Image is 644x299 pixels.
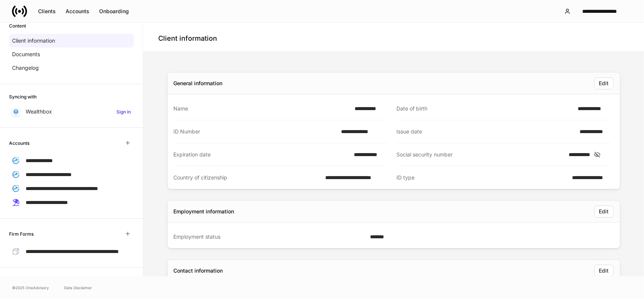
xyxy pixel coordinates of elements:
h6: Sign in [116,108,131,115]
div: Issue date [397,128,575,135]
div: Name [174,105,350,112]
div: General information [174,80,223,87]
span: © 2025 OneAdvisory [12,285,49,291]
div: Employment information [174,208,234,215]
h6: Accounts [9,140,29,147]
p: Client information [12,37,55,44]
div: Edit [599,208,609,215]
div: Contact information [174,267,223,274]
p: Wealthbox [26,108,52,115]
a: Documents [9,48,134,61]
div: Onboarding [99,8,129,15]
button: Edit [594,205,614,218]
h6: Firm Forms [9,230,34,238]
button: Onboarding [94,5,134,17]
div: ID type [397,174,568,181]
p: Changelog [12,64,39,72]
div: Date of birth [397,105,574,112]
button: Edit [594,265,614,277]
div: Clients [38,8,56,15]
div: Country of citizenship [174,174,321,181]
button: Clients [33,5,61,17]
a: Changelog [9,61,134,75]
h6: Content [9,22,26,29]
a: WealthboxSign in [9,105,134,118]
div: Edit [599,80,609,87]
h4: Client information [158,34,217,43]
div: Edit [599,267,609,274]
a: Data Disclaimer [64,285,92,291]
a: Client information [9,34,134,48]
p: Documents [12,51,40,58]
div: Expiration date [174,151,349,158]
button: Edit [594,77,614,89]
h6: Syncing with [9,93,37,100]
div: Accounts [66,8,89,15]
div: ID Number [174,128,337,135]
button: Accounts [61,5,94,17]
div: Employment status [174,233,366,241]
div: Social security number [397,151,564,158]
